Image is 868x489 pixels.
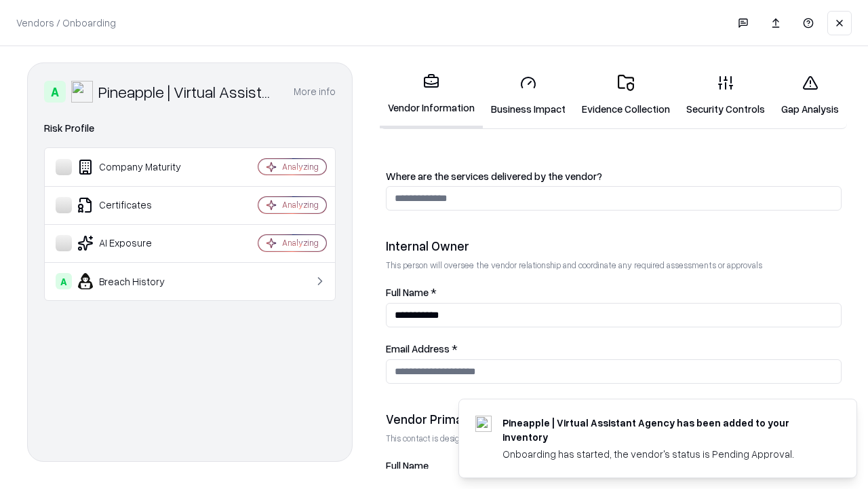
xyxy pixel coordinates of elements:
img: Pineapple | Virtual Assistant Agency [71,81,93,103]
div: A [56,273,72,289]
a: Vendor Information [380,62,483,128]
a: Security Controls [678,64,773,127]
label: Email Address * [386,344,842,354]
div: Onboarding has started, the vendor's status is Pending Approval. [502,447,824,461]
a: Business Impact [483,64,574,127]
img: trypineapple.com [475,416,492,432]
div: Breach History [56,273,218,289]
div: AI Exposure [56,235,218,251]
div: Internal Owner [386,238,842,254]
div: Vendor Primary Contact [386,411,842,427]
div: Company Maturity [56,159,218,175]
div: Certificates [56,197,218,213]
label: Where are the services delivered by the vendor? [386,171,842,181]
div: Pineapple | Virtual Assistant Agency has been added to your inventory [502,416,824,444]
label: Full Name [386,460,842,471]
div: Risk Profile [44,120,336,137]
button: More info [294,79,336,104]
a: Evidence Collection [574,64,678,127]
p: This contact is designated to receive the assessment request from Shift [386,433,842,444]
label: Full Name * [386,287,842,297]
div: Analyzing [282,237,319,249]
p: This person will oversee the vendor relationship and coordinate any required assessments or appro... [386,259,842,271]
div: Analyzing [282,199,319,211]
p: Vendors / Onboarding [16,16,116,30]
div: Pineapple | Virtual Assistant Agency [98,81,277,103]
a: Gap Analysis [773,64,847,127]
div: A [44,81,66,103]
div: Analyzing [282,161,319,173]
